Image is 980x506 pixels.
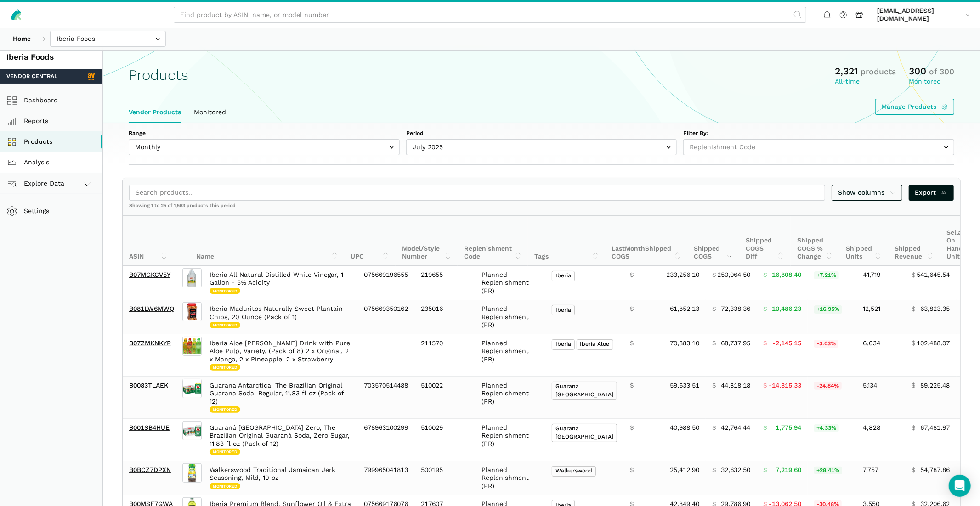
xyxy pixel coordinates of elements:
[182,302,202,321] img: Iberia Maduritos Naturally Sweet Plantain Chips, 20 Ounce (Pack of 1)
[769,382,801,390] span: -14,815.33
[182,421,202,440] img: Guaraná Antarctica Zero, The Brazilian Original Guaraná Soda, Zero Sugar, 11.83 fl oz (Pack of 12)
[10,178,64,189] span: Explore Data
[414,334,475,377] td: 211570
[670,382,699,390] span: 59,633.51
[630,424,634,432] span: $
[877,7,962,23] span: [EMAIL_ADDRESS][DOMAIN_NAME]
[123,202,960,215] div: Showing 1 to 25 of 1,563 products this period
[6,51,96,63] div: Iberia Foods
[396,216,458,266] th: Model/Style Number: activate to sort column ascending
[630,382,634,390] span: $
[357,419,414,461] td: 678963100299
[344,216,395,266] th: UPC: activate to sort column ascending
[856,266,905,300] td: 41,719
[712,305,716,313] span: $
[718,271,751,279] span: 250,064.50
[552,271,575,281] span: Iberia
[856,461,905,495] td: 7,757
[683,139,954,155] input: Replenishment Code
[182,268,202,287] img: Iberia All Natural Distilled White Vinegar, 1 Gallon - 5% Acidity
[909,185,954,201] a: Export
[129,339,171,347] a: B07ZMKNKYP
[414,266,475,300] td: 219655
[776,466,801,474] span: 7,219.60
[187,102,232,123] a: Monitored
[838,188,896,197] span: Show columns
[210,406,240,413] span: Monitored
[129,129,400,138] label: Range
[666,271,699,279] span: 233,256.10
[129,67,188,83] h1: Products
[888,216,940,266] th: Shipped Revenue: activate to sort column ascending
[921,424,950,432] span: 67,481.97
[475,419,545,461] td: Planned Replenishment (PR)
[912,466,915,474] span: $
[357,266,414,300] td: 075669196555
[721,305,751,313] span: 72,338.36
[874,5,974,24] a: [EMAIL_ADDRESS][DOMAIN_NAME]
[687,216,739,266] th: Shipped COGS: activate to sort column ascending
[912,382,915,390] span: $
[909,65,926,77] span: 300
[357,461,414,495] td: 799965041813
[832,185,902,201] a: Show columns
[772,305,801,313] span: 10,486.23
[625,245,645,252] span: Month
[406,129,677,138] label: Period
[683,129,954,138] label: Filter By:
[856,419,905,461] td: 4,828
[670,466,699,474] span: 25,412.90
[814,271,839,280] span: +7.21%
[856,300,905,334] td: 12,521
[670,424,699,432] span: 40,988.50
[414,419,475,461] td: 510029
[182,463,202,483] img: Walkerswood Traditional Jamaican Jerk Seasoning, Mild, 10 oz
[772,339,801,348] span: -2,145.15
[203,461,357,495] td: Walkerswood Traditional Jamaican Jerk Seasoning, Mild, 10 oz
[912,271,915,279] span: $
[739,216,791,266] th: Shipped COGS Diff: activate to sort column ascending
[721,466,751,474] span: 32,632.50
[129,185,825,201] input: Search products...
[764,271,767,279] span: $
[605,216,687,266] th: Last Shipped COGS: activate to sort column ascending
[203,300,357,334] td: Iberia Maduritos Naturally Sweet Plantain Chips, 20 Ounce (Pack of 1)
[835,78,896,86] div: All-time
[129,424,170,431] a: B001SB4HUE
[210,364,240,371] span: Monitored
[458,216,528,266] th: Replenishment Code: activate to sort column ascending
[630,305,634,313] span: $
[814,424,839,433] span: +4.33%
[528,216,605,266] th: Tags: activate to sort column ascending
[414,377,475,419] td: 510022
[50,31,166,47] input: Iberia Foods
[721,382,751,390] span: 44,818.18
[712,339,716,348] span: $
[475,266,545,300] td: Planned Replenishment (PR)
[712,271,716,279] span: $
[414,300,475,334] td: 235016
[912,339,915,348] span: $
[917,271,950,279] span: 541,645.54
[712,466,716,474] span: $
[921,466,950,474] span: 54,787.86
[210,483,240,489] span: Monitored
[912,424,915,432] span: $
[915,188,948,197] span: Export
[122,102,187,123] a: Vendor Products
[764,466,767,474] span: $
[912,305,915,313] span: $
[577,339,613,350] span: Iberia Aloe
[791,216,839,266] th: Shipped COGS % Change: activate to sort column ascending
[921,305,950,313] span: 63,823.35
[414,461,475,495] td: 500195
[475,300,545,334] td: Planned Replenishment (PR)
[835,65,858,77] span: 2,321
[203,377,357,419] td: Guarana Antarctica, The Brazilian Original Guarana Soda, Regular, 11.83 fl oz (Pack of 12)
[6,31,37,47] a: Home
[552,382,617,400] span: Guarana [GEOGRAPHIC_DATA]
[129,271,170,278] a: B07MGKCV5Y
[552,424,617,443] span: Guarana [GEOGRAPHIC_DATA]
[203,419,357,461] td: Guaraná [GEOGRAPHIC_DATA] Zero, The Brazilian Original Guaraná Soda, Zero Sugar, 11.83 fl oz (Pac...
[814,382,842,390] span: -24.84%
